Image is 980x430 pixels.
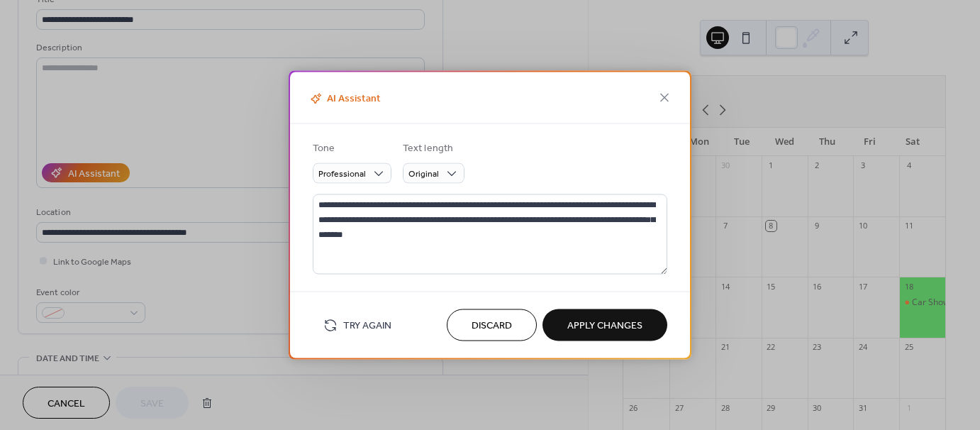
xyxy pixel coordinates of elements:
[343,319,391,333] span: Try Again
[313,141,389,156] div: Tone
[567,319,642,333] span: Apply Changes
[542,309,667,341] button: Apply Changes
[313,314,402,337] button: Try Again
[403,141,462,156] div: Text length
[408,166,439,182] span: Original
[472,319,512,333] span: Discard
[447,309,537,341] button: Discard
[307,91,381,107] span: AI Assistant
[318,166,366,182] span: Professional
